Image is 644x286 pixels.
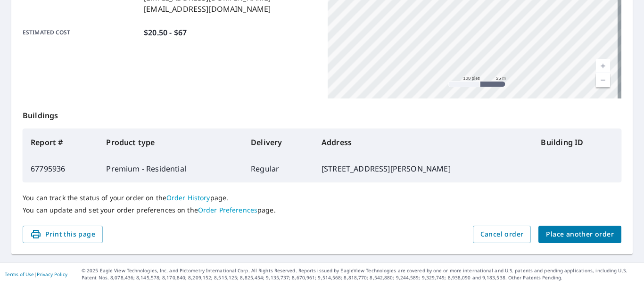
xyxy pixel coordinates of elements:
p: Buildings [23,98,621,129]
th: Delivery [243,129,314,155]
a: Nivel actual 18, alejar [596,73,610,87]
a: Order Preferences [198,205,257,214]
td: [STREET_ADDRESS][PERSON_NAME] [314,155,534,182]
a: Privacy Policy [37,271,67,278]
p: © 2025 Eagle View Technologies, Inc. and Pictometry International Corp. All Rights Reserved. Repo... [82,267,639,281]
p: $20.50 - $67 [144,27,187,38]
span: Print this page [30,229,95,240]
th: Building ID [533,129,621,155]
button: Place another order [538,226,621,243]
th: Report # [23,129,99,155]
a: Nivel actual 18, ampliar [596,59,610,73]
a: Order History [166,193,210,202]
td: Premium - Residential [99,155,243,182]
p: Estimated cost [23,27,140,38]
button: Print this page [23,226,103,243]
th: Address [314,129,534,155]
p: | [5,271,67,277]
p: You can update and set your order preferences on the page. [23,206,621,214]
p: [EMAIL_ADDRESS][DOMAIN_NAME] [144,3,271,15]
p: You can track the status of your order on the page. [23,194,621,202]
span: Place another order [546,229,614,240]
a: Terms of Use [5,271,34,278]
span: Cancel order [480,229,524,240]
td: 67795936 [23,155,99,182]
button: Cancel order [473,226,531,243]
th: Product type [99,129,243,155]
td: Regular [243,155,314,182]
